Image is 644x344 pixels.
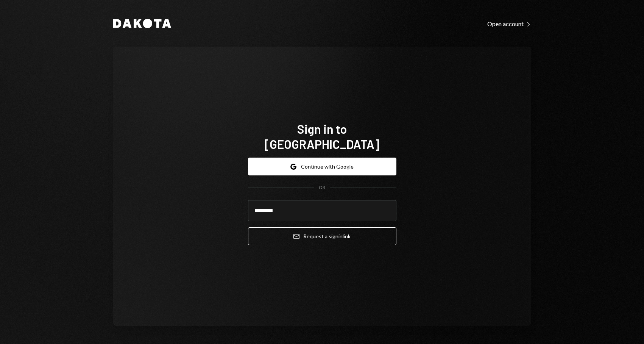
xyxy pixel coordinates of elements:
[248,158,396,175] button: Continue with Google
[487,20,531,28] div: Open account
[248,121,396,152] h1: Sign in to [GEOGRAPHIC_DATA]
[248,227,396,245] button: Request a signinlink
[487,19,531,28] a: Open account
[319,185,325,191] div: OR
